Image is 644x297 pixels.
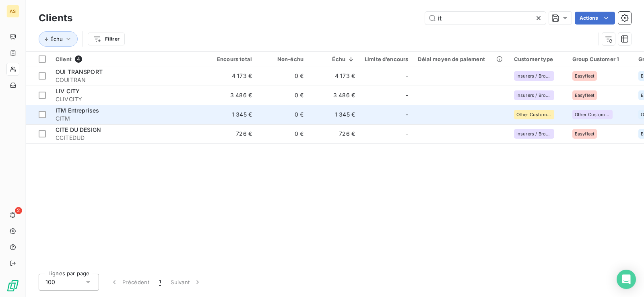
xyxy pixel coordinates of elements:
div: Open Intercom Messenger [617,270,636,289]
div: Non-échu [262,56,303,62]
span: Insurers / Brokers [516,74,552,78]
div: Limite d’encours [365,56,408,62]
span: Easyfleet [575,131,594,136]
td: 726 € [205,124,257,143]
button: Actions [575,12,615,25]
span: - [406,130,408,138]
span: 100 [45,278,55,286]
input: Rechercher [425,12,546,25]
td: 4 173 € [205,66,257,86]
span: ITM Entreprises [56,107,99,114]
div: Délai moyen de paiement [418,56,504,62]
span: Échu [50,36,63,42]
span: CITE DU DESIGN [56,126,101,133]
span: 2 [15,207,22,214]
span: Easyfleet [575,74,594,78]
td: 0 € [257,124,308,143]
span: CITM [56,115,200,123]
span: Insurers / Brokers [516,93,552,98]
button: Filtrer [88,33,125,45]
button: Précédent [105,274,154,291]
td: 0 € [257,105,308,124]
td: 726 € [308,124,360,143]
span: - [406,72,408,80]
span: Other Customers [516,112,552,117]
td: 3 486 € [308,86,360,105]
span: Insurers / Brokers [516,131,552,136]
div: Échu [313,56,355,62]
span: COUITRAN [56,76,200,84]
button: 1 [154,274,166,291]
span: 1 [159,278,161,286]
img: Logo LeanPay [6,279,19,292]
button: Suivant [166,274,206,291]
td: 1 345 € [205,105,257,124]
span: Client [56,56,72,62]
div: AS [6,5,19,18]
button: Échu [39,31,78,47]
span: 4 [75,55,82,63]
span: OUI TRANSPORT [56,68,103,75]
div: Encours total [210,56,252,62]
td: 3 486 € [205,86,257,105]
td: 1 345 € [308,105,360,124]
span: LIV CITY [56,88,80,94]
div: Group Customer 1 [572,56,629,62]
h3: Clients [39,11,72,25]
span: Easyfleet [575,93,594,98]
span: CLIVCITY [56,95,200,103]
span: - [406,91,408,99]
td: 4 173 € [308,66,360,86]
span: Other Customers [575,112,610,117]
td: 0 € [257,86,308,105]
span: CCITEDUD [56,134,200,142]
span: - [406,111,408,119]
td: 0 € [257,66,308,86]
div: Customer type [514,56,563,62]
